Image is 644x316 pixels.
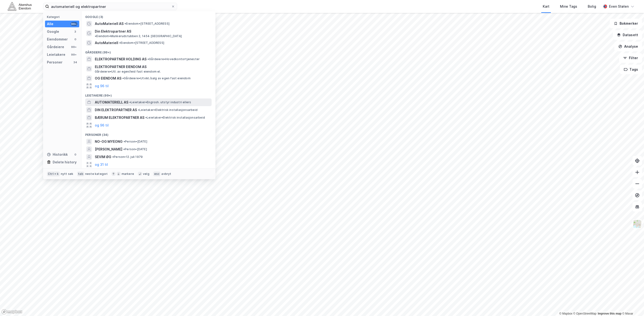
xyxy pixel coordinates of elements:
[47,52,65,57] div: Leietakere
[85,172,108,176] div: neste kategori
[614,42,642,51] button: Analyse
[122,76,124,80] span: •
[588,4,596,9] div: Bolig
[147,57,149,61] span: •
[620,293,644,316] iframe: Chat Widget
[53,159,77,165] div: Delete history
[95,99,128,105] span: AUTOMATERIELL AS
[47,152,68,157] div: Historikk
[95,107,137,113] span: DIN ELEKTROPARTNER AS
[73,37,77,41] div: 0
[71,45,77,49] div: 99+
[609,4,629,9] div: Even Stølen
[112,155,114,159] span: •
[122,76,191,80] span: Gårdeiere • Utvikl./salg av egen fast eiendom
[124,140,125,143] span: •
[81,129,215,138] div: Personer (34)
[123,147,125,151] span: •
[77,172,84,176] div: tab
[123,147,147,151] span: Person • [DATE]
[119,41,164,45] span: Eiendom • [STREET_ADDRESS]
[129,100,191,104] span: Leietaker • Engrosh. utstyr industri ellers
[153,172,161,176] div: esc
[47,36,68,42] div: Eiendommer
[95,64,210,70] span: ELEKTROPARTNER EIENDOM AS
[143,172,149,176] div: velg
[81,90,215,98] div: Leietakere (99+)
[71,53,77,57] div: 99+
[61,172,73,176] div: nytt søk
[95,70,161,74] span: Gårdeiere • Utl. av egen/leid fast eiendom el.
[81,11,215,20] div: Google (3)
[560,4,577,9] div: Mine Tags
[81,47,215,55] div: Gårdeiere (99+)
[47,44,64,50] div: Gårdeiere
[124,140,147,144] span: Person • [DATE]
[598,312,621,315] a: Improve this map
[112,155,143,159] span: Person • 12. juli 1979
[73,30,77,34] div: 3
[95,162,108,167] button: og 31 til
[543,4,549,9] div: Kart
[95,122,109,128] button: og 96 til
[129,100,131,104] span: •
[138,108,139,112] span: •
[95,154,111,160] span: SEVIM ØG
[620,293,644,316] div: Kontrollprogram for chat
[47,15,79,19] div: Kategori
[47,172,60,176] div: Ctrl + k
[124,22,126,25] span: •
[73,60,77,64] div: 34
[138,108,198,112] span: Leietaker • Elektrisk installasjonsarbeid
[95,75,121,81] span: OG EIENDOM AS
[95,115,144,121] span: BÆRUM ELEKTROPARTNER AS
[95,40,118,46] span: AutoMateriell
[95,139,123,144] span: NO-OG MYEONG
[610,19,642,28] button: Bokmerker
[573,312,597,315] a: OpenStreetMap
[145,116,147,119] span: •
[95,56,147,62] span: ELEKTROPARTNER HOLDING AS
[161,172,171,176] div: avbryt
[620,65,642,74] button: Tags
[119,41,121,45] span: •
[145,116,205,120] span: Leietaker • Elektrisk installasjonsarbeid
[124,22,169,26] span: Eiendom • [STREET_ADDRESS]
[47,21,53,27] div: Alle
[619,53,642,63] button: Filter
[95,21,124,27] span: AutoMateriell AS
[8,2,32,11] img: akershus-eiendom-logo.9091f326c980b4bce74ccdd9f866810c.svg
[95,29,131,34] span: Din Elektropartner AS
[147,57,200,61] span: Gårdeiere • Hovedkontortjenester
[633,219,642,229] img: Z
[47,59,62,65] div: Personer
[1,309,23,315] a: Mapbox homepage
[95,146,122,152] span: [PERSON_NAME]
[122,172,134,176] div: markere
[71,22,77,26] div: 99+
[559,312,572,315] a: Mapbox
[95,34,96,38] span: •
[49,3,171,10] input: Søk på adresse, matrikkel, gårdeiere, leietakere eller personer
[95,34,182,38] span: Eiendom • Munkerudstubben 2, 1454 [GEOGRAPHIC_DATA]
[73,153,77,156] div: 0
[47,29,59,34] div: Google
[613,30,642,40] button: Datasett
[95,83,109,89] button: og 96 til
